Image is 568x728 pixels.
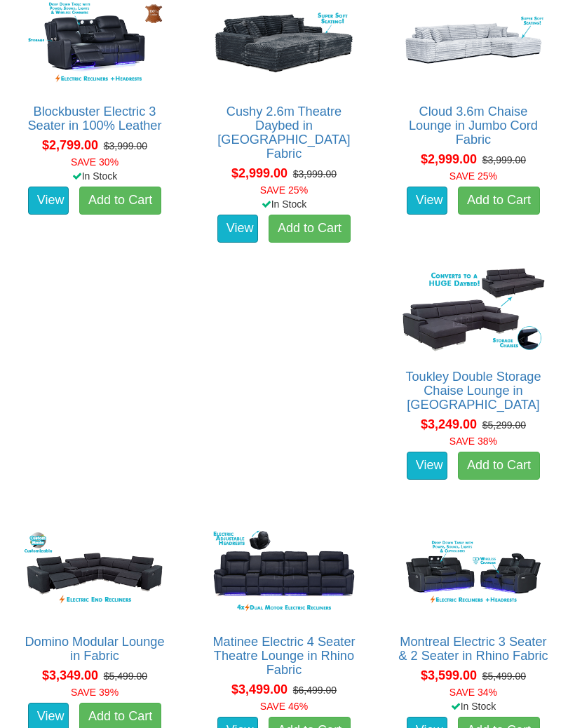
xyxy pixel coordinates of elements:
[231,166,288,180] span: $2,999.00
[217,215,258,243] a: View
[217,105,350,161] a: Cushy 2.6m Theatre Daybed in [GEOGRAPHIC_DATA] Fabric
[449,170,497,182] font: SAVE 25%
[397,527,550,621] img: Montreal Electric 3 Seater & 2 Seater in Rhino Fabric
[449,687,497,698] font: SAVE 34%
[407,452,447,480] a: View
[409,105,538,147] a: Cloud 3.6m Chaise Lounge in Jumbo Cord Fabric
[18,527,171,621] img: Domino Modular Lounge in Fabric
[212,635,355,677] a: Matinee Electric 4 Seater Theatre Lounge in Rhino Fabric
[42,138,98,152] span: $2,799.00
[449,436,497,447] font: SAVE 38%
[398,635,548,663] a: Montreal Electric 3 Seater & 2 Seater in Rhino Fabric
[293,685,337,696] del: $6,499.00
[197,197,371,211] div: In Stock
[79,187,161,215] a: Add to Cart
[482,154,526,166] del: $3,999.00
[28,187,69,215] a: View
[482,419,526,431] del: $5,299.00
[421,668,477,682] span: $3,599.00
[386,699,560,713] div: In Stock
[482,670,526,682] del: $5,499.00
[71,156,119,168] font: SAVE 30%
[293,168,337,180] del: $3,999.00
[421,152,477,166] span: $2,999.00
[260,701,308,712] font: SAVE 46%
[25,635,164,663] a: Domino Modular Lounge in Fabric
[407,187,447,215] a: View
[421,417,477,431] span: $3,249.00
[71,687,119,698] font: SAVE 39%
[208,527,360,621] img: Matinee Electric 4 Seater Theatre Lounge in Rhino Fabric
[269,215,351,243] a: Add to Cart
[397,262,550,356] img: Toukley Double Storage Chaise Lounge in Fabric
[42,668,98,682] span: $3,349.00
[260,184,308,196] font: SAVE 25%
[27,105,161,133] a: Blockbuster Electric 3 Seater in 100% Leather
[231,682,288,696] span: $3,499.00
[405,370,541,412] a: Toukley Double Storage Chaise Lounge in [GEOGRAPHIC_DATA]
[458,452,540,480] a: Add to Cart
[104,670,147,682] del: $5,499.00
[8,169,182,183] div: In Stock
[104,140,147,151] del: $3,999.00
[458,187,540,215] a: Add to Cart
